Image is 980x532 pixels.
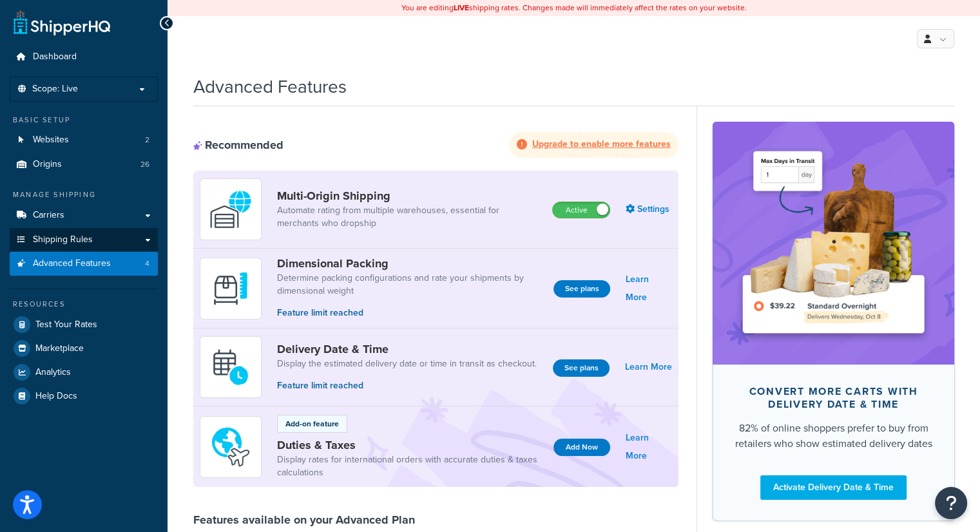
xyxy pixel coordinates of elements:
[145,258,149,269] span: 4
[935,487,967,519] button: Open Resource Center
[35,343,84,354] span: Marketplace
[553,280,610,298] button: See plans
[10,45,158,69] a: Dashboard
[33,159,62,170] span: Origins
[626,271,672,307] a: Learn More
[277,306,543,320] p: Feature limit reached
[626,429,672,465] a: Learn More
[454,2,469,14] b: LIVE
[10,153,158,176] li: Origins
[760,475,907,500] a: Activate Delivery Date & Time
[193,513,415,527] div: Features available on your Advanced Plan
[35,391,77,402] span: Help Docs
[10,153,158,176] a: Origins26
[10,252,158,276] a: Advanced Features4
[35,367,71,378] span: Analytics
[208,345,253,390] img: gfkeb5ejjkALwAAAABJRU5ErkJggg==
[33,210,64,221] span: Carriers
[193,138,283,152] div: Recommended
[277,357,537,370] a: Display the estimated delivery date or time in transit as checkout.
[553,439,610,456] button: Add Now
[33,234,93,245] span: Shipping Rules
[285,418,339,430] p: Add-on feature
[277,256,543,271] a: Dimensional Packing
[193,74,347,99] h1: Advanced Features
[208,266,253,311] img: DTVBYsAAAAAASUVORK5CYII=
[140,159,149,170] span: 26
[277,438,543,452] a: Duties & Taxes
[732,141,935,345] img: feature-image-ddt-36eae7f7280da8017bfb280eaccd9c446f90b1fe08728e4019434db127062ab4.png
[733,421,934,451] div: 82% of online shoppers prefer to buy from retailers who show estimated delivery dates
[625,358,672,376] a: Learn More
[277,204,542,230] a: Automate rating from multiple warehouses, essential for merchants who dropship
[733,385,934,411] div: Convert more carts with delivery date & time
[33,52,77,62] span: Dashboard
[277,379,537,393] p: Feature limit reached
[10,115,158,126] div: Basic Setup
[33,258,111,269] span: Advanced Features
[10,299,158,310] div: Resources
[10,385,158,408] a: Help Docs
[145,135,149,146] span: 2
[10,189,158,200] div: Manage Shipping
[208,187,253,232] img: WatD5o0RtDAAAAAElFTkSuQmCC
[553,359,610,377] button: See plans
[10,128,158,152] li: Websites
[277,272,543,298] a: Determine packing configurations and rate your shipments by dimensional weight
[10,252,158,276] li: Advanced Features
[532,137,671,151] strong: Upgrade to enable more features
[277,453,543,479] a: Display rates for international orders with accurate duties & taxes calculations
[10,228,158,252] a: Shipping Rules
[277,342,537,356] a: Delivery Date & Time
[277,189,542,203] a: Multi-Origin Shipping
[32,84,78,95] span: Scope: Live
[553,202,610,218] label: Active
[10,337,158,360] a: Marketplace
[626,200,672,218] a: Settings
[10,128,158,152] a: Websites2
[10,313,158,336] a: Test Your Rates
[208,424,253,470] img: icon-duo-feat-landed-cost-7136b061.png
[10,361,158,384] a: Analytics
[33,135,69,146] span: Websites
[35,319,97,330] span: Test Your Rates
[10,204,158,227] a: Carriers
